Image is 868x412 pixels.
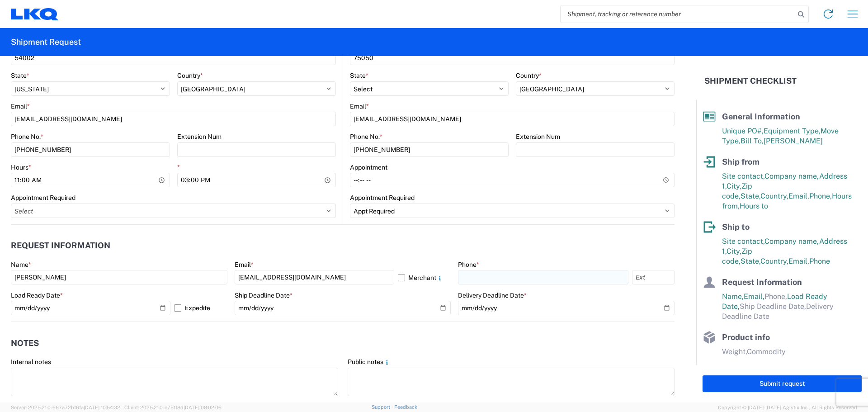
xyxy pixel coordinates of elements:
label: Public notes [348,358,391,366]
span: Bill To, [741,137,764,145]
span: Phone, [809,192,832,200]
span: Company name, [764,172,819,180]
span: Weight, [722,347,747,356]
span: Country, [760,192,788,200]
label: Merchant [398,270,451,284]
span: Name, [722,292,744,301]
label: Expedite [174,301,227,315]
span: Copyright © [DATE]-[DATE] Agistix Inc., All Rights Reserved [718,403,857,412]
span: Site contact, [722,237,764,246]
label: State [11,71,29,80]
label: Appointment [350,163,387,171]
span: General Information [722,112,800,121]
span: Ship to [722,222,750,232]
button: Submit request [703,375,862,392]
span: Hours to [740,202,768,210]
h2: Shipment Request [11,37,81,47]
label: Delivery Deadline Date [458,291,527,299]
a: Support [372,404,394,410]
span: City, [726,247,741,256]
span: Phone, [764,292,787,301]
span: State, [741,257,760,265]
label: Phone No. [11,133,43,141]
label: Ship Deadline Date [235,291,292,299]
span: Ship Deadline Date, [740,302,806,311]
span: Request Information [722,277,802,287]
span: Email, [788,192,809,200]
h2: Shipment Checklist [704,76,797,86]
input: Shipment, tracking or reference number [561,5,795,23]
span: [PERSON_NAME] [764,137,823,145]
label: Name [11,260,31,269]
label: Email [350,102,369,110]
span: Product info [722,332,770,342]
span: [DATE] 08:02:06 [184,405,222,410]
label: Appointment Required [11,194,75,202]
label: Phone No. [350,133,382,141]
label: Hours [11,163,31,171]
input: Ext [632,270,675,284]
span: Phone [809,257,830,265]
span: Server: 2025.21.0-667a72bf6fa [11,405,120,410]
span: Email, [744,292,764,301]
h2: Notes [11,339,39,348]
span: [DATE] 10:54:32 [84,405,120,410]
label: State [350,71,368,80]
span: Site contact, [722,172,764,180]
span: Unique PO#, [722,127,764,135]
span: Equipment Type, [764,127,821,135]
label: Extension Num [516,133,560,141]
label: Country [177,71,203,80]
label: Internal notes [11,358,51,366]
label: Appointment Required [350,194,415,202]
span: City, [726,182,741,190]
label: Email [11,102,30,110]
span: Commodity [747,347,786,356]
span: Email, [788,257,809,265]
span: Ship from [722,157,759,166]
label: Extension Num [177,133,222,141]
h2: Request Information [11,241,110,250]
span: Company name, [764,237,819,246]
a: Feedback [394,404,417,410]
label: Load Ready Date [11,291,63,299]
span: State, [741,192,760,200]
span: Country, [760,257,788,265]
label: Country [516,71,542,80]
label: Phone [458,260,479,269]
span: Client: 2025.21.0-c751f8d [124,405,222,410]
label: Email [235,260,254,269]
